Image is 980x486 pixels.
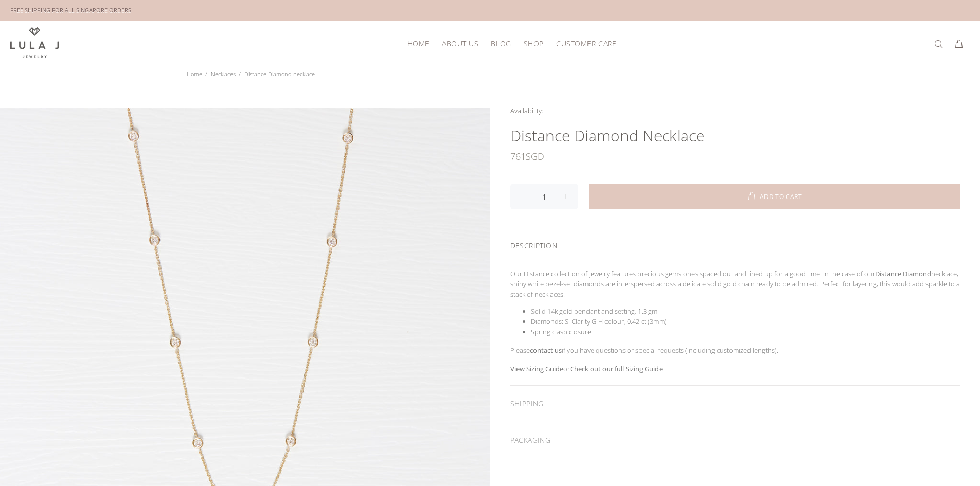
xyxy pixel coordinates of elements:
[570,364,663,373] a: Check out our full Sizing Guide
[510,106,543,115] span: Availability:
[510,268,960,299] p: Our Distance collection of jewelry features precious gemstones spaced out and lined up for a good...
[531,316,960,327] li: Diamonds: SI Clarity G-H colour, 0.42 ct (3mm)
[875,269,931,278] strong: Distance Diamond
[510,146,526,167] span: 761
[510,386,960,422] div: SHIPPING
[510,125,960,146] h1: Distance Diamond necklace
[510,228,960,260] div: DESCRIPTION
[491,40,511,47] span: Blog
[556,40,616,47] span: Customer Care
[436,35,485,51] a: About Us
[401,35,436,51] a: HOME
[518,35,550,51] a: Shop
[524,40,544,47] span: Shop
[442,40,478,47] span: About Us
[510,364,960,374] p: or
[531,306,960,316] li: Solid 14k gold pendant and setting, 1.3 gm
[530,346,562,355] a: contact us
[550,35,616,51] a: Customer Care
[510,345,960,355] p: Please if you have questions or special requests (including customized lengths).
[485,35,517,51] a: Blog
[760,194,802,200] span: ADD TO CART
[10,5,131,16] div: FREE SHIPPING FOR ALL SINGAPORE ORDERS
[407,40,430,47] span: HOME
[187,70,202,78] a: Home
[211,70,236,78] a: Necklaces
[510,146,960,167] div: SGD
[510,422,960,458] div: PACKAGING
[244,70,315,78] span: Distance Diamond necklace
[531,327,960,337] li: Spring clasp closure
[589,184,960,209] button: ADD TO CART
[510,364,563,373] a: View Sizing Guide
